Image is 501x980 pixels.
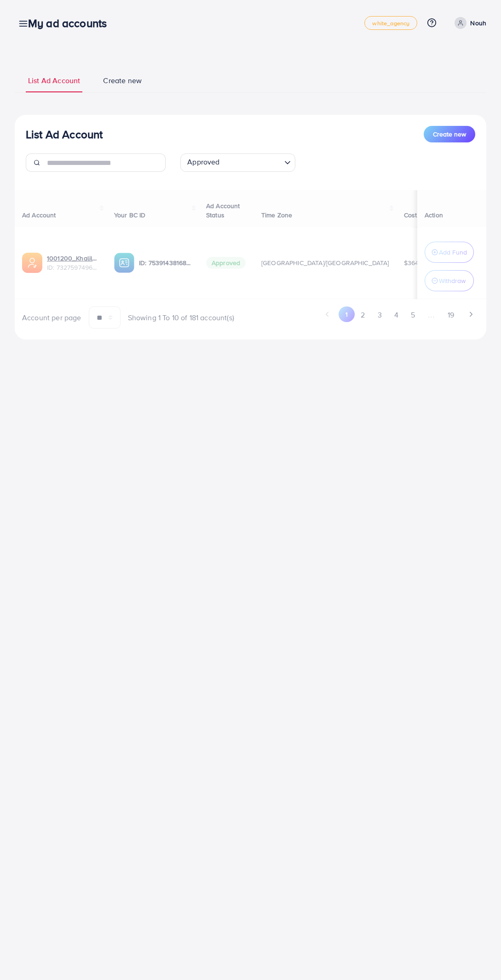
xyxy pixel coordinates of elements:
span: Approved [185,155,221,170]
iframe: Chat [462,939,494,973]
button: Create new [424,126,475,142]
div: Search for option [180,153,295,172]
span: white_agency [372,20,409,26]
h3: My ad accounts [28,17,114,30]
a: white_agency [364,16,417,30]
input: Search for option [223,155,281,170]
span: Create new [103,75,142,86]
span: List Ad Account [28,75,80,86]
span: Create new [433,130,466,139]
p: Nouh [470,17,486,28]
h3: List Ad Account [26,128,103,141]
a: Nouh [451,17,486,29]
